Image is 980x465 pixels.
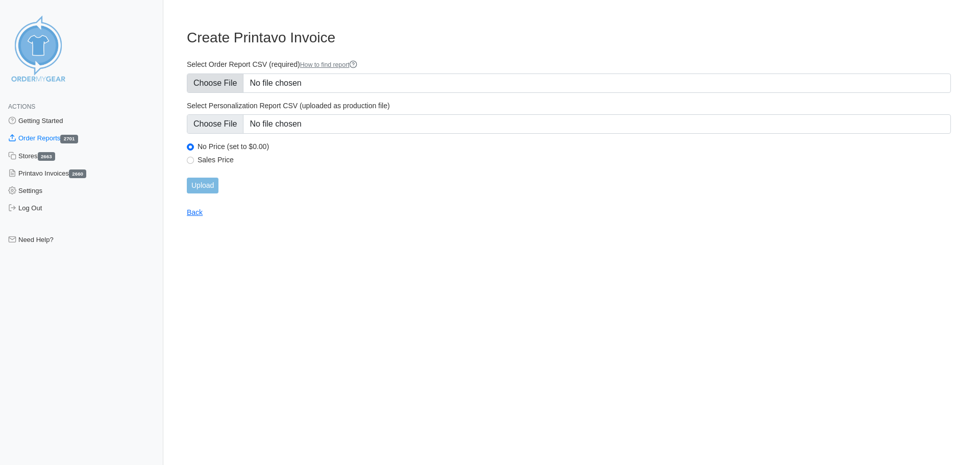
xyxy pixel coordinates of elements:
[187,60,951,69] label: Select Order Report CSV (required)
[187,29,951,46] h3: Create Printavo Invoice
[38,152,55,161] span: 2663
[187,101,951,110] label: Select Personalization Report CSV (uploaded as production file)
[198,155,951,164] label: Sales Price
[187,178,218,193] input: Upload
[60,135,78,143] span: 2701
[8,103,35,110] span: Actions
[300,61,358,68] a: How to find report
[187,208,203,216] a: Back
[198,142,951,151] label: No Price (set to $0.00)
[69,169,86,178] span: 2660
